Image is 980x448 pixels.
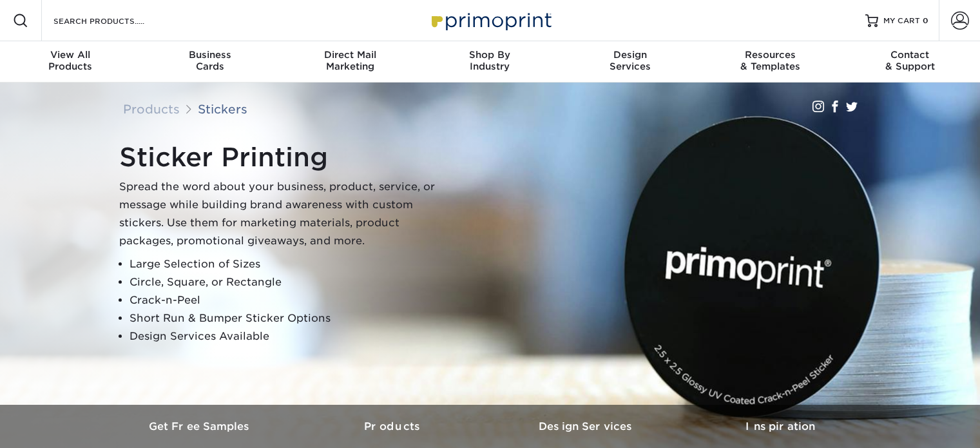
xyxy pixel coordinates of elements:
[280,41,420,83] a: Direct MailMarketing
[104,405,297,448] a: Get Free Samples
[840,41,980,83] a: Contact& Support
[426,6,555,34] img: Primoprint
[490,405,684,448] a: Design Services
[280,49,420,61] span: Direct Mail
[123,102,180,116] a: Products
[560,49,700,61] span: Design
[119,142,441,173] h1: Sticker Printing
[420,49,560,61] span: Shop By
[52,13,178,28] input: SEARCH PRODUCTS.....
[130,327,441,346] li: Design Services Available
[700,49,840,61] span: Resources
[684,405,877,448] a: Inspiration
[104,420,297,433] h3: Get Free Samples
[130,309,441,327] li: Short Run & Bumper Sticker Options
[840,49,980,72] div: & Support
[700,41,840,83] a: Resources& Templates
[560,49,700,72] div: Services
[140,49,280,61] span: Business
[923,16,928,25] span: 0
[883,15,920,26] span: MY CART
[130,255,441,273] li: Large Selection of Sizes
[700,49,840,72] div: & Templates
[119,178,441,250] p: Spread the word about your business, product, service, or message while building brand awareness ...
[130,273,441,291] li: Circle, Square, or Rectangle
[840,49,980,61] span: Contact
[198,102,247,116] a: Stickers
[684,420,877,433] h3: Inspiration
[297,420,490,433] h3: Products
[140,41,280,83] a: BusinessCards
[420,41,560,83] a: Shop ByIndustry
[130,291,441,309] li: Crack-n-Peel
[140,49,280,72] div: Cards
[560,41,700,83] a: DesignServices
[490,420,684,433] h3: Design Services
[280,49,420,72] div: Marketing
[297,405,490,448] a: Products
[420,49,560,72] div: Industry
